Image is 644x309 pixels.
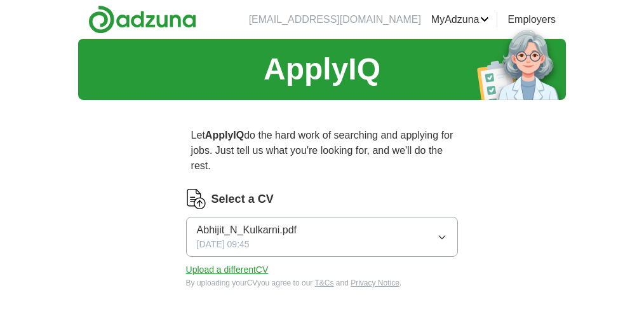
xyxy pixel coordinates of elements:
img: CV Icon [186,189,206,209]
h1: ApplyIQ [264,46,380,92]
a: T&Cs [314,278,333,287]
img: Adzuna logo [88,5,196,34]
a: Privacy Notice [351,278,399,287]
button: Abhijit_N_Kulkarni.pdf[DATE] 09:45 [186,217,459,257]
strong: ApplyIQ [205,130,244,141]
span: [DATE] 09:45 [197,238,250,251]
span: Abhijit_N_Kulkarni.pdf [197,223,297,238]
li: [EMAIL_ADDRESS][DOMAIN_NAME] [249,12,421,27]
a: Employers [507,12,556,27]
button: Upload a differentCV [186,263,269,277]
p: Let do the hard work of searching and applying for jobs. Just tell us what you're looking for, an... [186,123,459,179]
div: By uploading your CV you agree to our and . [186,277,459,289]
a: MyAdzuna [431,12,490,27]
label: Select a CV [211,191,274,208]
